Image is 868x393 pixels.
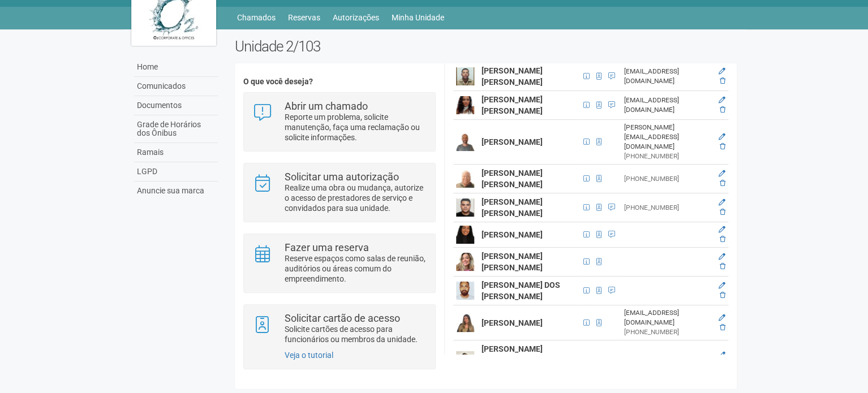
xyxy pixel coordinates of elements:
[456,253,474,271] img: user.png
[456,282,474,300] img: user.png
[288,10,320,25] a: Reservas
[624,67,711,86] div: [EMAIL_ADDRESS][DOMAIN_NAME]
[720,262,725,270] a: Excluir membro
[252,172,426,213] a: Solicitar uma autorização Realize uma obra ou mudança, autorize o acesso de prestadores de serviç...
[482,95,543,115] strong: [PERSON_NAME] [PERSON_NAME]
[456,170,474,188] img: user.png
[285,351,333,360] a: Veja o tutorial
[456,351,474,369] img: user.png
[456,198,474,217] img: user.png
[456,67,474,85] img: user.png
[624,123,711,152] div: [PERSON_NAME][EMAIL_ADDRESS][DOMAIN_NAME]
[456,133,474,151] img: user.png
[456,314,474,332] img: user.png
[482,344,560,376] strong: [PERSON_NAME] [PERSON_NAME] DOS [PERSON_NAME]
[720,208,725,216] a: Excluir membro
[285,183,427,213] p: Realize uma obra ou mudança, autorize o acesso de prestadores de serviço e convidados para sua un...
[719,282,725,290] a: Editar membro
[719,170,725,178] a: Editar membro
[333,10,379,25] a: Autorizações
[482,280,560,301] strong: [PERSON_NAME] DOS [PERSON_NAME]
[719,226,725,234] a: Editar membro
[624,96,711,115] div: [EMAIL_ADDRESS][DOMAIN_NAME]
[285,171,399,183] strong: Solicitar uma autorização
[285,324,427,344] p: Solicite cartões de acesso para funcionários ou membros da unidade.
[719,198,725,206] a: Editar membro
[285,241,369,253] strong: Fazer uma reserva
[134,115,218,143] a: Grade de Horários dos Ônibus
[482,318,543,327] strong: [PERSON_NAME]
[624,308,711,327] div: [EMAIL_ADDRESS][DOMAIN_NAME]
[719,67,725,75] a: Editar membro
[482,137,543,146] strong: [PERSON_NAME]
[720,235,725,243] a: Excluir membro
[624,327,711,337] div: [PHONE_NUMBER]
[482,252,543,272] strong: [PERSON_NAME] [PERSON_NAME]
[456,96,474,114] img: user.png
[482,230,543,239] strong: [PERSON_NAME]
[720,77,725,85] a: Excluir membro
[720,179,725,187] a: Excluir membro
[237,10,276,25] a: Chamados
[252,313,426,344] a: Solicitar cartão de acesso Solicite cartões de acesso para funcionários ou membros da unidade.
[719,253,725,261] a: Editar membro
[720,291,725,299] a: Excluir membro
[285,112,427,142] p: Reporte um problema, solicite manutenção, faça uma reclamação ou solicite informações.
[482,66,543,87] strong: [PERSON_NAME] [PERSON_NAME]
[624,203,711,213] div: [PHONE_NUMBER]
[235,38,737,55] h2: Unidade 2/103
[134,77,218,96] a: Comunicados
[392,10,444,25] a: Minha Unidade
[720,142,725,150] a: Excluir membro
[134,182,218,200] a: Anuncie sua marca
[134,143,218,162] a: Ramais
[719,351,725,359] a: Editar membro
[624,174,711,184] div: [PHONE_NUMBER]
[720,106,725,114] a: Excluir membro
[134,96,218,115] a: Documentos
[285,312,400,324] strong: Solicitar cartão de acesso
[719,133,725,141] a: Editar membro
[624,152,711,161] div: [PHONE_NUMBER]
[719,96,725,104] a: Editar membro
[285,100,368,112] strong: Abrir um chamado
[720,323,725,331] a: Excluir membro
[243,77,435,86] h4: O que você deseja?
[134,162,218,182] a: LGPD
[134,58,218,77] a: Home
[252,101,426,142] a: Abrir um chamado Reporte um problema, solicite manutenção, faça uma reclamação ou solicite inform...
[252,243,426,284] a: Fazer uma reserva Reserve espaços como salas de reunião, auditórios ou áreas comum do empreendime...
[482,197,543,218] strong: [PERSON_NAME] [PERSON_NAME]
[719,314,725,322] a: Editar membro
[482,169,543,189] strong: [PERSON_NAME] [PERSON_NAME]
[285,253,427,284] p: Reserve espaços como salas de reunião, auditórios ou áreas comum do empreendimento.
[456,226,474,244] img: user.png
